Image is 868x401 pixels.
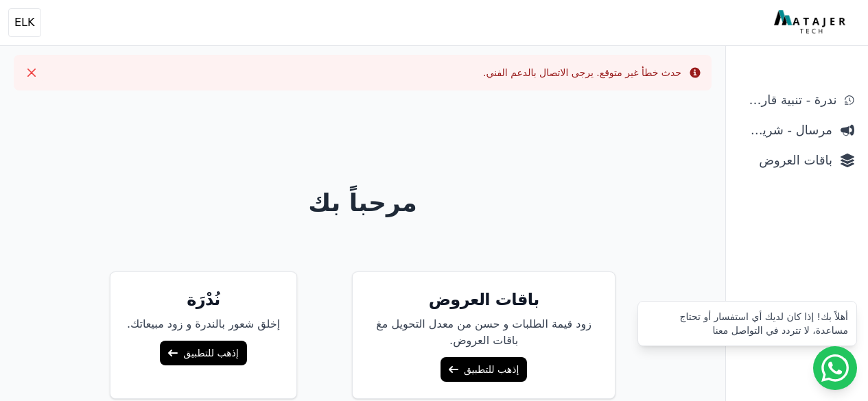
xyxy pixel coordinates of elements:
p: زود قيمة الطلبات و حسن من معدل التحويل مغ باقات العروض. [369,316,598,349]
div: أهلاً بك! إذا كان لديك أي استفسار أو تحتاج مساعدة، لا تتردد في التواصل معنا [646,310,848,337]
a: إذهب للتطبيق [160,341,246,365]
p: إخلق شعور بالندرة و زود مبيعاتك. [127,316,280,332]
h5: نُدْرَة [127,289,280,311]
span: باقات العروض [740,151,832,170]
span: ELK [14,14,35,31]
img: MatajerTech Logo [774,10,849,35]
button: ELK [8,8,41,37]
span: مرسال - شريط دعاية [740,121,832,140]
h5: باقات العروض [369,289,598,311]
h1: مرحباً بك [12,189,714,217]
div: حدث خطأ غير متوقع. يرجى الاتصال بالدعم الفني. [483,66,681,80]
button: Close [21,62,43,84]
span: ندرة - تنبية قارب علي النفاذ [740,90,836,110]
a: إذهب للتطبيق [441,357,527,382]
